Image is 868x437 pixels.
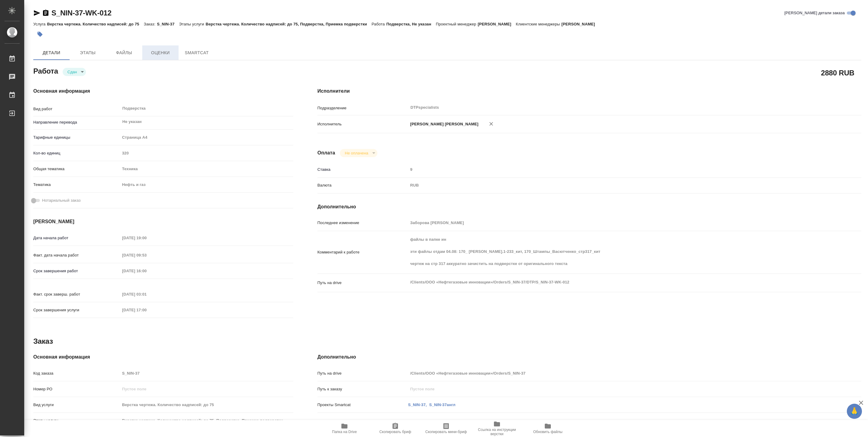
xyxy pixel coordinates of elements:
div: Нефть и газ [120,180,293,190]
input: Пустое поле [120,385,293,393]
p: Подверстка, Не указан [386,22,436,26]
div: RUB [408,180,816,190]
button: Скопировать мини-бриф [421,420,472,437]
textarea: /Clients/ООО «Нефтегазовые инновации»/Orders/S_NIN-37/DTP/S_NIN-37-WK-012 [408,277,816,287]
input: Пустое поле [120,149,293,157]
p: Последнее изменение [317,220,408,226]
button: Удалить исполнителя [485,117,498,131]
p: Путь к заказу [317,386,408,392]
h2: Заказ [33,336,53,346]
button: Сдан [66,69,79,74]
p: Вид услуги [33,402,120,408]
span: SmartCat [182,49,211,57]
h2: 2880 RUB [821,68,854,78]
button: Обновить файлы [522,420,573,437]
p: Дата начала работ [33,235,120,241]
p: Общая тематика [33,166,120,172]
p: Проекты Smartcat [317,402,408,408]
span: [PERSON_NAME] детали заказа [784,10,845,16]
span: Скопировать бриф [379,430,411,434]
div: Сдан [63,68,86,76]
input: Пустое поле [120,251,173,260]
h4: Исполнители [317,88,861,95]
p: Факт. срок заверш. работ [33,291,120,297]
span: Оценки [146,49,175,57]
button: Скопировать бриф [370,420,421,437]
input: Пустое поле [120,290,173,299]
p: Услуга [33,22,47,26]
span: Нотариальный заказ [42,197,81,204]
div: Техника [120,164,293,174]
input: Пустое поле [120,306,173,314]
p: Код заказа [33,370,120,376]
p: Транслитерация названий [317,420,408,426]
p: Ставка [317,167,408,173]
h4: Оплата [317,149,335,157]
span: Файлы [110,49,139,57]
h4: Основная информация [33,88,293,95]
input: Пустое поле [408,218,816,227]
p: Этапы услуги [179,22,206,26]
p: Подразделение [317,105,408,111]
p: Вид работ [33,106,120,112]
p: Номер РО [33,386,120,392]
p: Тематика [33,182,120,188]
span: Этапы [73,49,102,57]
span: Папка на Drive [332,430,357,434]
p: Срок завершения работ [33,268,120,274]
p: Работа [372,22,386,26]
span: Детали [37,49,66,57]
a: S_NIN-37, [408,402,427,407]
button: Папка на Drive [319,420,370,437]
input: Пустое поле [120,267,173,275]
button: Скопировать ссылку для ЯМессенджера [33,9,41,17]
p: Путь на drive [317,280,408,286]
p: [PERSON_NAME] [PERSON_NAME] [408,121,478,127]
p: [PERSON_NAME] [561,22,600,26]
button: 🙏 [847,404,862,419]
h2: Работа [33,65,58,76]
a: S_NIN-37-WK-012 [51,9,111,17]
button: Ссылка на инструкции верстки [472,420,522,437]
p: Комментарий к работе [317,249,408,255]
p: Верстка чертежа. Количество надписей: до 75, Подверстка, Приемка подверстки [205,22,371,26]
p: Валюта [317,182,408,188]
button: Скопировать ссылку [42,9,49,17]
span: Обновить файлы [533,430,563,434]
p: Факт. дата начала работ [33,252,120,258]
p: Направление перевода [33,119,120,125]
h4: Основная информация [33,353,293,361]
p: Этапы услуги [33,418,120,424]
input: Пустое поле [408,165,816,174]
p: Исполнитель [317,121,408,127]
h4: Дополнительно [317,353,861,361]
textarea: файлы в папке ин эти файлы отдам 04.08: 170_ [PERSON_NAME].1-233_кит, 170_Штампы_Васютченко_стр31... [408,234,816,269]
input: Пустое поле [120,416,293,425]
p: S_NIN-37 [157,22,179,26]
a: S_NIN-37англ [429,402,455,407]
span: Скопировать мини-бриф [425,430,467,434]
div: Страница А4 [120,132,293,143]
p: Заказ: [144,22,157,26]
h4: Дополнительно [317,203,861,210]
p: Тарифные единицы [33,134,120,141]
div: Сдан [340,149,377,157]
input: Пустое поле [408,369,816,378]
p: [PERSON_NAME] [478,22,516,26]
p: Срок завершения услуги [33,307,120,313]
span: 🙏 [849,405,860,418]
p: Верстка чертежа. Количество надписей: до 75 [47,22,144,26]
button: Добавить тэг [33,28,47,41]
p: Проектный менеджер [436,22,478,26]
button: Не оплачена [343,151,370,156]
p: Кол-во единиц [33,150,120,156]
input: Пустое поле [120,400,293,409]
h4: [PERSON_NAME] [33,218,293,225]
input: Пустое поле [120,369,293,378]
p: Клиентские менеджеры [516,22,561,26]
input: Пустое поле [408,385,816,393]
span: Ссылка на инструкции верстки [475,428,519,436]
p: Путь на drive [317,370,408,376]
input: Пустое поле [120,233,173,242]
